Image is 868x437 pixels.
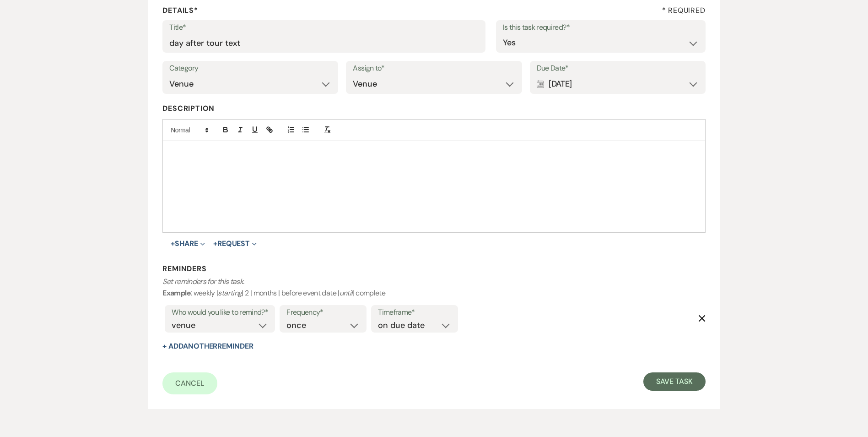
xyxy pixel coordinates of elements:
label: Timeframe* [378,306,451,319]
label: Frequency* [286,306,360,319]
a: Cancel [162,372,217,394]
label: Due Date* [537,62,699,75]
span: + [213,240,217,247]
button: Save Task [643,372,705,391]
b: Details* [162,5,198,15]
label: Description [162,102,705,115]
label: Title* [169,21,479,34]
i: starting [218,288,242,298]
i: Set reminders for this task. [162,277,244,286]
label: Is this task required?* [503,21,699,34]
b: Example [162,288,191,298]
button: Share [171,240,205,247]
label: Category [169,62,331,75]
label: Who would you like to remind?* [172,306,268,319]
button: Request [213,240,257,247]
button: + AddAnotherReminder [162,343,253,350]
i: until [340,288,353,298]
h4: * Required [662,5,706,16]
h3: Reminders [162,264,705,274]
span: + [171,240,175,247]
div: [DATE] [537,75,699,93]
p: : weekly | | 2 | months | before event date | | complete [162,276,705,299]
label: Assign to* [353,62,515,75]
